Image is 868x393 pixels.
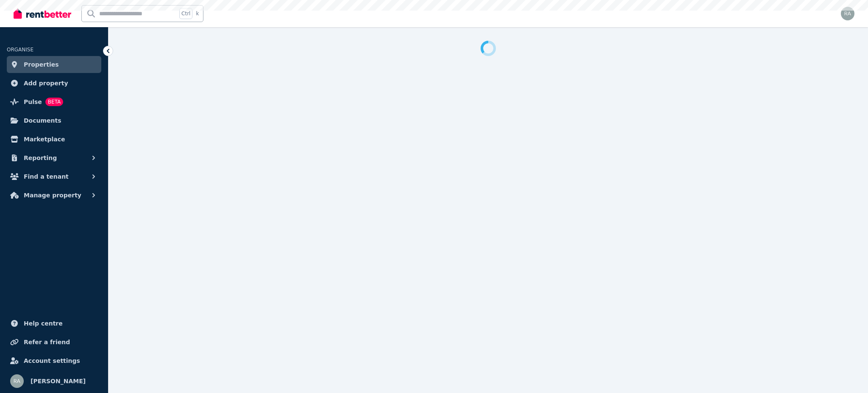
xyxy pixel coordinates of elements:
[31,376,86,386] span: [PERSON_NAME]
[45,98,63,106] span: BETA
[10,374,24,388] img: Rochelle Alvarez
[7,93,101,110] a: PulseBETA
[24,115,61,126] span: Documents
[24,337,70,347] span: Refer a friend
[7,149,101,166] button: Reporting
[7,315,101,332] a: Help centre
[7,187,101,204] button: Manage property
[24,190,81,200] span: Manage property
[7,47,33,53] span: ORGANISE
[24,59,59,70] span: Properties
[196,10,199,17] span: k
[7,168,101,185] button: Find a tenant
[7,75,101,92] a: Add property
[179,8,192,19] span: Ctrl
[841,7,854,20] img: Rochelle Alvarez
[14,7,71,20] img: RentBetter
[24,78,68,88] span: Add property
[7,131,101,148] a: Marketplace
[7,112,101,129] a: Documents
[24,318,63,328] span: Help centre
[7,56,101,73] a: Properties
[7,352,101,369] a: Account settings
[24,153,57,163] span: Reporting
[24,171,69,182] span: Find a tenant
[24,97,42,107] span: Pulse
[24,356,80,366] span: Account settings
[7,334,101,351] a: Refer a friend
[24,134,65,144] span: Marketplace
